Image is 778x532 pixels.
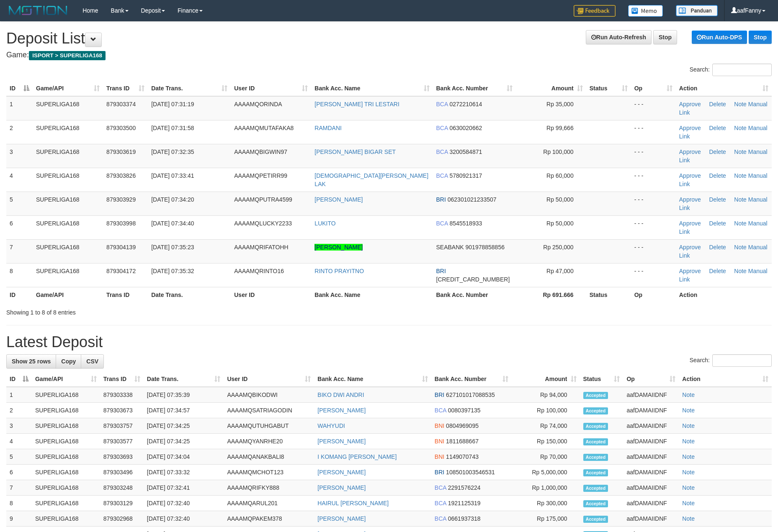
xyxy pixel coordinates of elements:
a: Note [734,125,747,131]
img: MOTION_logo.png [6,4,70,17]
span: AAAAMQLUCKY2233 [234,220,292,227]
span: Copy 627101017088535 to clipboard [446,391,495,398]
td: 3 [6,418,32,434]
span: Accepted [583,485,608,492]
span: BCA [435,407,446,414]
td: [DATE] 07:34:25 [144,418,224,434]
a: Note [734,244,747,251]
th: User ID: activate to sort column ascending [231,81,311,96]
th: Trans ID [103,287,148,302]
td: 8 [6,496,32,511]
td: SUPERLIGA168 [32,387,100,403]
td: AAAAMQARUL201 [224,496,314,511]
a: [PERSON_NAME] [317,407,366,414]
span: AAAAMQRINTO16 [234,268,284,274]
th: Bank Acc. Name: activate to sort column ascending [311,81,433,96]
span: Accepted [583,516,608,523]
span: BRI [436,268,446,274]
a: Note [734,196,747,203]
span: ISPORT > SUPERLIGA168 [29,51,106,60]
td: - - - [631,192,676,215]
a: Manual Link [679,268,768,283]
a: RAMDANI [314,125,342,131]
img: Button%20Memo.svg [628,5,663,17]
td: [DATE] 07:32:40 [144,496,224,511]
a: Delete [709,148,726,155]
a: [PERSON_NAME] BIGAR SET [314,148,396,155]
a: Manual Link [679,125,768,140]
th: Game/API: activate to sort column ascending [32,371,100,387]
span: Copy 5780921317 to clipboard [449,172,482,179]
a: Note [734,268,747,274]
span: Copy 901978858856 to clipboard [466,244,505,251]
td: AAAAMQPAKEM378 [224,511,314,527]
td: Rp 150,000 [512,434,580,449]
span: [DATE] 07:34:40 [151,220,194,227]
td: - - - [631,168,676,192]
td: - - - [631,215,676,239]
td: aafDAMAIIDNF [623,496,679,511]
th: ID: activate to sort column descending [6,371,32,387]
span: Rp 99,666 [546,125,574,131]
th: Game/API [33,287,103,302]
td: 3 [6,144,33,168]
a: Approve [679,244,701,251]
a: Note [682,484,695,491]
th: User ID: activate to sort column ascending [224,371,314,387]
td: SUPERLIGA168 [33,192,103,215]
td: SUPERLIGA168 [32,465,100,480]
a: Manual Link [679,172,768,187]
a: Delete [709,125,726,131]
th: Trans ID: activate to sort column ascending [100,371,144,387]
td: 2 [6,120,33,144]
span: Show 25 rows [12,358,51,365]
td: SUPERLIGA168 [32,480,100,496]
a: Delete [709,268,726,274]
span: [DATE] 07:34:20 [151,196,194,203]
th: Trans ID: activate to sort column ascending [103,81,148,96]
td: [DATE] 07:34:25 [144,434,224,449]
span: Copy 3200584871 to clipboard [449,148,482,155]
th: Action: activate to sort column ascending [679,371,772,387]
td: AAAAMQSATRIAGODIN [224,403,314,418]
td: aafDAMAIIDNF [623,480,679,496]
td: SUPERLIGA168 [33,96,103,120]
a: Note [682,500,695,506]
td: 4 [6,168,33,192]
span: 879303619 [106,148,136,155]
span: 879304172 [106,268,136,274]
td: Rp 175,000 [512,511,580,527]
a: Delete [709,172,726,179]
td: 2 [6,403,32,418]
td: 879303338 [100,387,144,403]
td: - - - [631,263,676,287]
td: aafDAMAIIDNF [623,449,679,465]
span: Copy [61,358,76,365]
span: Copy 0804969095 to clipboard [446,422,479,429]
td: SUPERLIGA168 [32,496,100,511]
td: Rp 74,000 [512,418,580,434]
td: AAAAMQBIKODWI [224,387,314,403]
span: [DATE] 07:32:35 [151,148,194,155]
td: - - - [631,144,676,168]
a: Show 25 rows [6,354,56,368]
td: AAAAMQMCHOT123 [224,465,314,480]
td: 879303496 [100,465,144,480]
a: Delete [709,101,726,107]
th: Game/API: activate to sort column ascending [33,81,103,96]
td: [DATE] 07:32:41 [144,480,224,496]
span: 879303826 [106,172,136,179]
th: Bank Acc. Name: activate to sort column ascending [314,371,431,387]
span: BCA [436,172,448,179]
th: Op: activate to sort column ascending [623,371,679,387]
span: Accepted [583,454,608,461]
td: 4 [6,434,32,449]
th: Amount: activate to sort column ascending [516,81,586,96]
a: Approve [679,101,701,107]
td: SUPERLIGA168 [33,168,103,192]
img: Feedback.jpg [574,5,616,17]
a: [PERSON_NAME] [317,469,366,476]
a: Run Auto-DPS [692,31,747,44]
input: Search: [712,354,772,367]
span: Rp 100,000 [543,148,573,155]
